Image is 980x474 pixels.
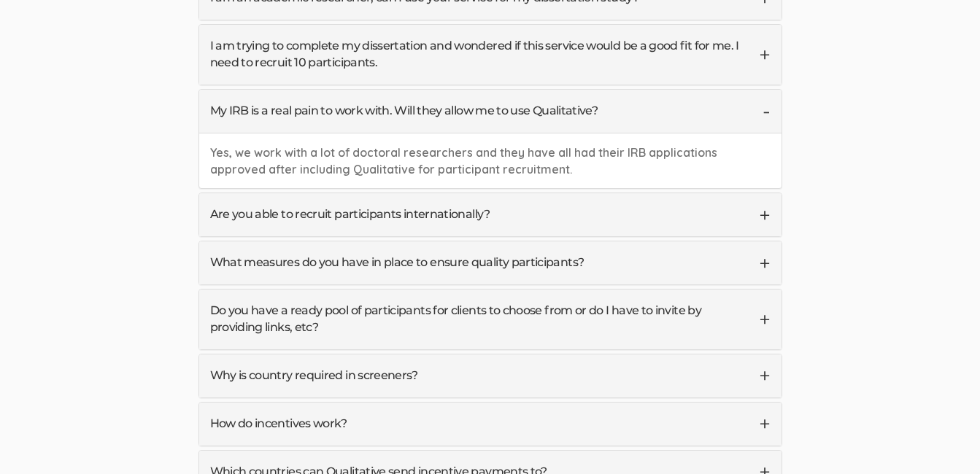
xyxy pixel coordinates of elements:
a: Do you have a ready pool of participants for clients to choose from or do I have to invite by pro... [199,290,782,349]
a: I am trying to complete my dissertation and wondered if this service would be a good fit for me. ... [199,25,782,85]
a: What measures do you have in place to ensure quality participants? [199,241,782,284]
div: Yes, we work with a lot of doctoral researchers and they have all had their IRB applications appr... [199,133,782,189]
a: Are you able to recruit participants internationally? [199,193,782,236]
a: My IRB is a real pain to work with. Will they allow me to use Qualitative? [199,90,782,133]
a: How do incentives work? [199,403,782,446]
a: Why is country required in screeners? [199,354,782,397]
